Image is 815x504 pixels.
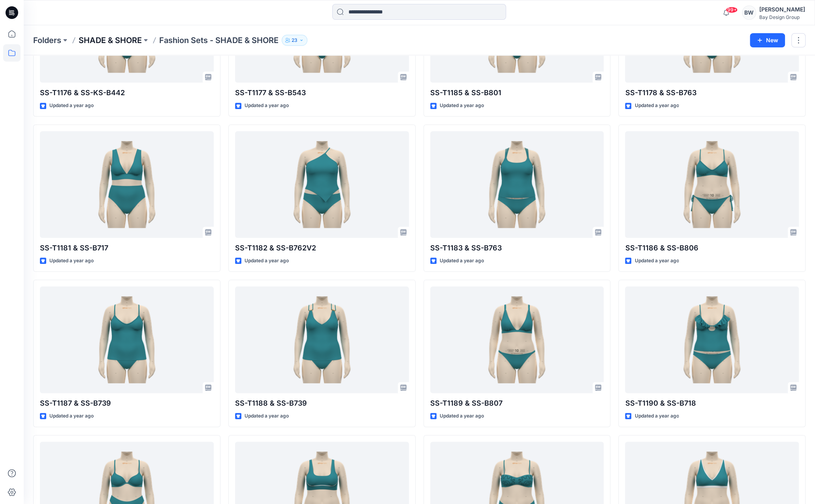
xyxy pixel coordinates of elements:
p: Fashion Sets - SHADE & SHORE [159,35,279,46]
p: Updated a year ago [245,412,289,420]
a: SS-T1189 & SS-B807 [430,286,604,393]
p: Updated a year ago [440,257,484,265]
div: Bay Design Group [759,14,805,20]
a: SS-T1186 & SS-B806 [625,131,799,238]
p: SS-T1176 & SS-KS-B442 [40,87,214,98]
p: 23 [292,36,297,45]
a: SS-T1182 & SS-B762V2 [235,131,409,238]
p: SS-T1182 & SS-B762V2 [235,243,409,254]
p: SS-T1187 & SS-B739 [40,398,214,409]
a: SHADE & SHORE [79,35,142,46]
p: Updated a year ago [245,102,289,110]
span: 99+ [726,7,738,13]
a: SS-T1181 & SS-B717 [40,131,214,238]
p: SS-T1178 & SS-B763 [625,87,799,98]
p: SS-T1181 & SS-B717 [40,243,214,254]
p: Updated a year ago [634,102,679,110]
p: Updated a year ago [49,257,94,265]
a: SS-T1183 & SS-B763 [430,131,604,238]
p: SS-T1190 & SS-B718 [625,398,799,409]
div: [PERSON_NAME] [759,5,805,14]
p: Updated a year ago [440,412,484,420]
a: Folders [33,35,61,46]
p: SS-T1183 & SS-B763 [430,243,604,254]
p: SS-T1188 & SS-B739 [235,398,409,409]
button: New [750,33,785,47]
p: Updated a year ago [634,257,679,265]
a: SS-T1188 & SS-B739 [235,286,409,393]
div: BW [742,6,756,20]
p: SS-T1189 & SS-B807 [430,398,604,409]
p: Updated a year ago [245,257,289,265]
p: Updated a year ago [634,412,679,420]
p: SS-T1185 & SS-B801 [430,87,604,98]
p: SS-T1186 & SS-B806 [625,243,799,254]
p: Updated a year ago [49,102,94,110]
button: 23 [282,35,307,46]
a: SS-T1190 & SS-B718 [625,286,799,393]
p: Updated a year ago [49,412,94,420]
a: SS-T1187 & SS-B739 [40,286,214,393]
p: Updated a year ago [440,102,484,110]
p: SS-T1177 & SS-B543 [235,87,409,98]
